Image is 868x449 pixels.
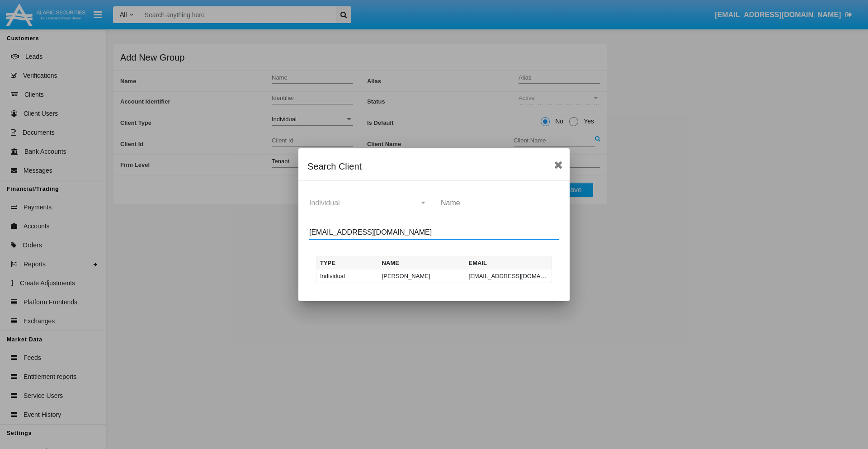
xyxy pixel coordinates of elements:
td: [PERSON_NAME] [378,269,465,283]
td: [EMAIL_ADDRESS][DOMAIN_NAME] [465,269,552,283]
div: Search Client [307,159,561,174]
th: Email [465,256,552,269]
th: Name [378,256,465,269]
td: Individual [316,269,378,283]
th: Type [316,256,378,269]
span: Individual [309,199,340,207]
